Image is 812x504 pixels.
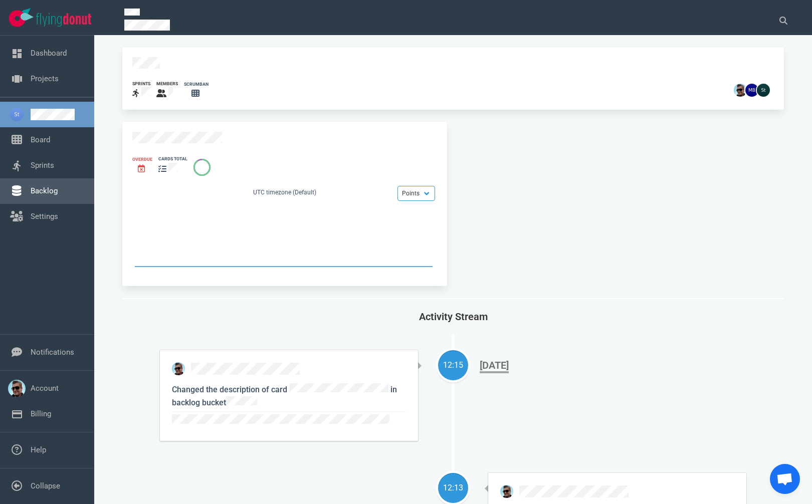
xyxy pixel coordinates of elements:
div: cards total [158,156,187,162]
div: sprints [132,81,150,87]
a: Notifications [31,348,74,357]
span: Activity Stream [419,311,488,323]
a: Projects [31,74,59,83]
div: 12:15 [438,359,468,371]
a: Sprints [31,161,54,170]
div: Overdue [132,156,152,163]
div: UTC timezone (Default) [132,188,437,199]
a: Board [31,135,50,144]
div: 12:13 [438,482,468,494]
a: Collapse [31,481,60,490]
div: scrumban [184,81,209,88]
a: Settings [31,212,58,221]
div: Open de chat [770,464,800,494]
a: Billing [31,409,51,418]
img: Flying Donut text logo [36,13,91,27]
img: 26 [745,84,758,97]
a: Help [31,445,46,454]
div: members [156,81,178,87]
a: Dashboard [31,49,67,58]
p: Changed the description of card [172,383,406,428]
img: 26 [734,84,747,97]
img: 26 [500,485,513,498]
a: Account [31,384,59,393]
img: 26 [757,84,770,97]
div: [DATE] [480,359,509,373]
img: 26 [172,362,185,375]
a: members [156,81,178,100]
a: sprints [132,81,150,100]
a: Backlog [31,186,58,195]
